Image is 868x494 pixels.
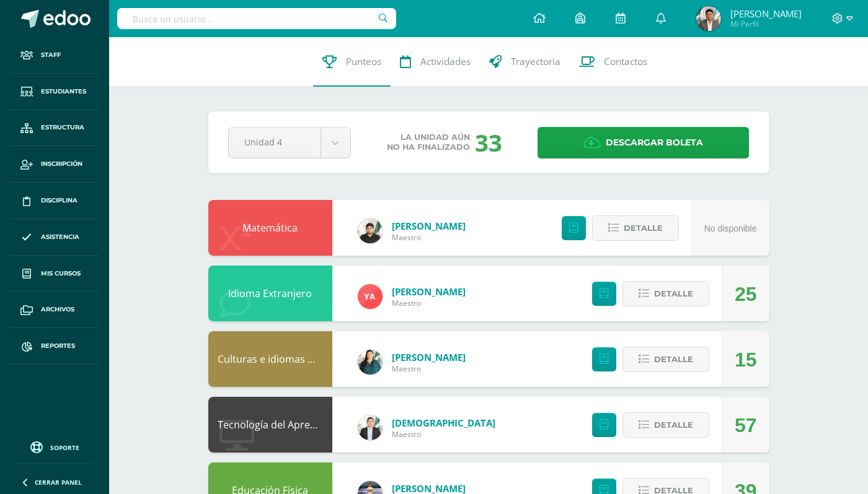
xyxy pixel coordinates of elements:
[41,123,84,132] span: Estructura
[592,215,679,241] button: Detalle
[392,363,466,374] span: Maestro
[511,55,560,68] span: Trayectoria
[50,443,79,452] span: Soporte
[218,352,429,366] a: Culturas e idiomas mayas Garífuna y Xinca L2
[392,232,466,243] span: Maestro
[10,37,99,74] a: Staff
[10,328,99,365] a: Reportes
[392,417,495,429] a: [DEMOGRAPHIC_DATA]
[10,110,99,147] a: Estructura
[696,6,721,31] img: 341803f27e08dd26eb2f05462dd2ab6d.png
[730,7,802,20] span: [PERSON_NAME]
[208,331,332,387] div: Culturas e idiomas mayas Garífuna y Xinca L2
[735,266,757,322] div: 25
[735,332,757,388] div: 15
[117,8,396,29] input: Busca un usuario...
[392,429,495,440] span: Maestro
[538,127,749,158] a: Descargar boleta
[704,223,757,233] span: No disponible
[358,284,383,309] img: 90ee13623fa7c5dbc2270dab131931b4.png
[480,37,570,87] a: Trayectoria
[358,415,383,440] img: aa2172f3e2372f881a61fb647ea0edf1.png
[15,438,94,455] a: Soporte
[313,37,391,87] a: Punteos
[218,418,420,431] a: Tecnología del Aprendizaje y Comunicación
[622,281,709,306] button: Detalle
[208,266,332,321] div: Idioma Extranjero
[730,19,802,29] span: Mi Perfil
[622,412,709,438] button: Detalle
[475,126,502,158] div: 33
[392,298,466,308] span: Maestro
[229,128,350,158] a: Unidad 4
[41,269,81,279] span: Mis cursos
[208,397,332,453] div: Tecnología del Aprendizaje y Comunicación
[358,350,383,375] img: f58bb6038ea3a85f08ed05377cd67300.png
[654,348,693,371] span: Detalle
[10,292,99,328] a: Archivos
[387,132,470,152] span: La unidad aún no ha finalizado
[41,87,86,97] span: Estudiantes
[392,285,466,298] a: [PERSON_NAME]
[41,196,77,206] span: Disciplina
[392,220,466,232] a: [PERSON_NAME]
[41,305,74,314] span: Archivos
[10,146,99,183] a: Inscripción
[41,159,82,169] span: Inscripción
[41,341,75,351] span: Reportes
[228,287,312,300] a: Idioma Extranjero
[10,183,99,219] a: Disciplina
[10,219,99,256] a: Asistencia
[35,478,82,487] span: Cerrar panel
[392,351,466,363] a: [PERSON_NAME]
[10,74,99,110] a: Estudiantes
[242,221,298,235] a: Matemática
[41,232,79,242] span: Asistencia
[606,128,703,158] span: Descargar boleta
[358,219,383,243] img: a5e710364e73df65906ee1fa578590e2.png
[391,37,480,87] a: Actividades
[735,397,757,453] div: 57
[420,55,471,68] span: Actividades
[208,200,332,256] div: Matemática
[10,256,99,292] a: Mis cursos
[570,37,657,87] a: Contactos
[346,55,381,68] span: Punteos
[654,282,693,305] span: Detalle
[604,55,647,68] span: Contactos
[244,128,305,157] span: Unidad 4
[624,217,663,240] span: Detalle
[622,347,709,372] button: Detalle
[41,50,61,60] span: Staff
[654,414,693,436] span: Detalle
